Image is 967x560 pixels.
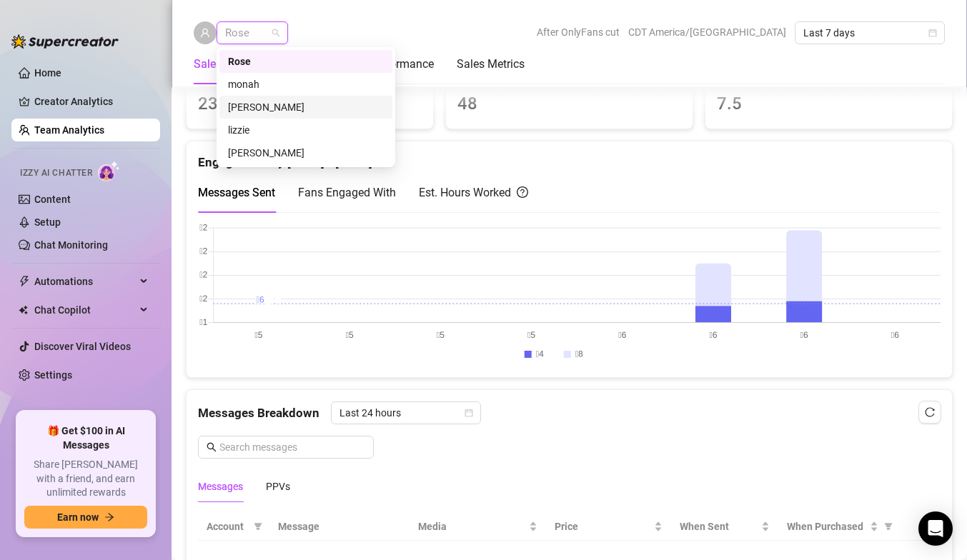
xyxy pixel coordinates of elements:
[457,56,525,73] div: Sales Metrics
[219,73,392,96] div: monah
[34,194,71,205] a: Content
[57,511,99,523] span: Earn now
[24,506,147,529] button: Earn nowarrow-right
[465,409,473,417] span: calendar
[24,458,147,500] span: Share [PERSON_NAME] with a friend, and earn unlimited rewards
[228,99,384,115] div: [PERSON_NAME]
[928,29,937,37] span: calendar
[34,216,61,228] a: Setup
[194,56,222,73] div: Sales
[11,34,119,49] img: logo-BBDzfeDw.svg
[418,519,526,534] span: Media
[537,21,620,43] span: After OnlyFans cut
[34,299,136,321] span: Chat Copilot
[24,424,147,452] span: 🎁 Get $100 in AI Messages
[198,479,243,494] div: Messages
[219,50,392,73] div: Rose
[251,516,265,537] span: filter
[104,512,114,522] span: arrow-right
[457,91,681,118] span: 48
[20,166,92,180] span: Izzy AI Chatter
[339,402,472,424] span: Last 24 hours
[717,91,941,118] span: 7.5
[219,439,365,455] input: Search messages
[228,54,384,69] div: Rose
[546,513,670,541] th: Price
[34,341,131,352] a: Discover Viral Videos
[207,519,248,534] span: Account
[98,161,120,181] img: AI Chatter
[778,513,900,541] th: When Purchased
[884,522,893,531] span: filter
[34,67,61,79] a: Home
[207,442,217,452] span: search
[225,22,279,44] span: Rose
[19,305,28,315] img: Chat Copilot
[925,407,935,417] span: reload
[228,145,384,161] div: [PERSON_NAME]
[881,516,896,537] span: filter
[19,276,30,287] span: thunderbolt
[517,184,528,201] span: question-circle
[918,511,953,546] div: Open Intercom Messenger
[34,124,104,136] a: Team Analytics
[198,141,941,172] div: Engagement by [DATE] - [DATE]
[803,22,936,44] span: Last 7 days
[369,56,434,73] div: Performance
[671,513,778,541] th: When Sent
[34,90,149,113] a: Creator Analytics
[198,91,422,118] span: 23
[200,28,210,38] span: user
[680,519,758,534] span: When Sent
[555,519,650,534] span: Price
[254,522,262,531] span: filter
[219,141,392,164] div: Nicole Quinn
[787,519,867,534] span: When Purchased
[269,513,410,541] th: Message
[198,186,275,199] span: Messages Sent
[628,21,786,43] span: CDT America/[GEOGRAPHIC_DATA]
[34,239,108,251] a: Chat Monitoring
[419,184,528,201] div: Est. Hours Worked
[266,479,290,494] div: PPVs
[34,270,136,293] span: Automations
[219,119,392,141] div: lizzie
[298,186,396,199] span: Fans Engaged With
[198,401,941,424] div: Messages Breakdown
[219,96,392,119] div: toni
[228,76,384,92] div: monah
[410,513,546,541] th: Media
[34,369,72,381] a: Settings
[228,122,384,138] div: lizzie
